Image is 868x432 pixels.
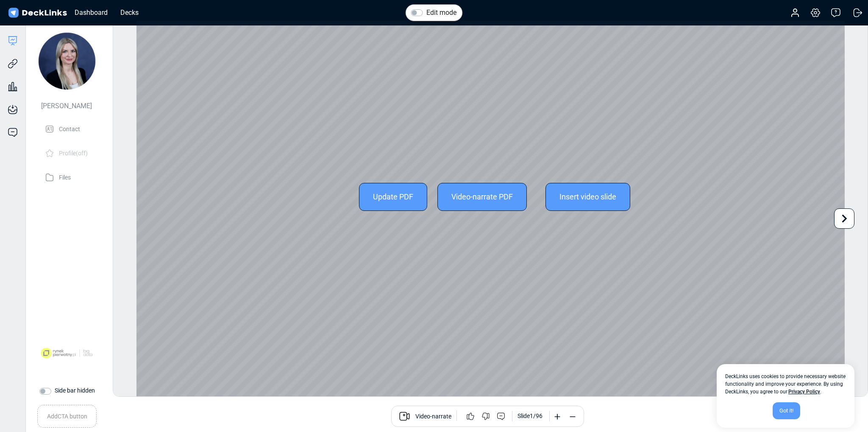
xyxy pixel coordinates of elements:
[773,402,800,419] div: Got it!
[517,412,542,421] div: Slide 1 / 96
[788,389,820,395] a: Privacy Policy
[426,8,456,18] label: Edit mode
[70,7,112,18] div: Dashboard
[545,183,630,211] div: Insert video slide
[415,412,451,422] span: Video-narrate
[437,183,527,211] div: Video-narrate PDF
[116,7,143,18] div: Decks
[7,7,68,19] img: DeckLinks
[55,386,95,395] label: Side bar hidden
[37,31,97,91] img: avatar
[725,373,846,396] span: DeckLinks uses cookies to provide necessary website functionality and improve your experience. By...
[359,183,427,211] div: Update PDF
